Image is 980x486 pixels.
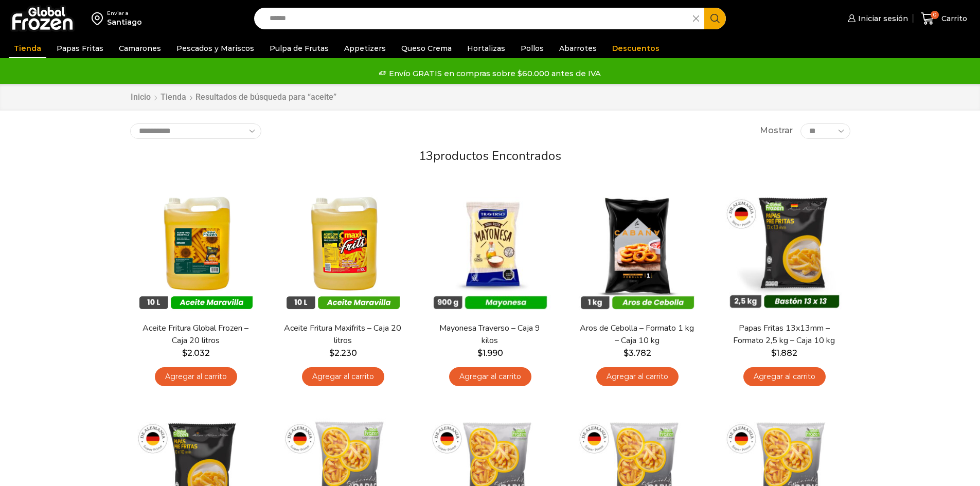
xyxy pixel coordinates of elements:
a: Agregar al carrito: “Papas Fritas 13x13mm - Formato 2,5 kg - Caja 10 kg” [743,367,826,386]
a: Hortalizas [462,39,510,58]
a: Aceite Fritura Maxifrits – Caja 20 litros [283,322,402,346]
div: Enviar a [107,10,142,17]
a: Camarones [114,39,166,58]
span: Iniciar sesión [856,13,908,24]
a: Agregar al carrito: “Aros de Cebolla - Formato 1 kg - Caja 10 kg” [596,367,679,386]
span: productos encontrados [433,148,561,164]
span: Mostrar [760,125,793,137]
a: Abarrotes [554,39,602,58]
span: $ [329,348,334,358]
a: Agregar al carrito: “Aceite Fritura Maxifrits - Caja 20 litros” [302,367,384,386]
span: 13 [419,148,433,164]
bdi: 1.990 [477,348,503,358]
select: Pedido de la tienda [130,123,261,139]
a: Iniciar sesión [845,8,908,29]
a: Aros de Cebolla – Formato 1 kg – Caja 10 kg [578,322,696,346]
bdi: 1.882 [771,348,797,358]
a: Agregar al carrito: “Aceite Fritura Global Frozen – Caja 20 litros” [155,367,237,386]
a: Descuentos [607,39,665,58]
span: Carrito [939,13,967,24]
a: Papas Fritas [51,39,109,58]
img: address-field-icon.svg [92,10,107,27]
bdi: 3.782 [623,348,651,358]
span: $ [623,348,629,358]
div: Santiago [107,17,142,27]
bdi: 2.230 [329,348,357,358]
a: Inicio [130,92,151,103]
span: $ [477,348,483,358]
a: Tienda [160,92,187,103]
a: 0 Carrito [918,7,970,31]
span: $ [182,348,187,358]
a: Aceite Fritura Global Frozen – Caja 20 litros [136,322,255,346]
nav: Breadcrumb [130,92,336,103]
a: Pollos [515,39,549,58]
a: Queso Crema [396,39,457,58]
span: $ [771,348,776,358]
bdi: 2.032 [182,348,210,358]
a: Papas Fritas 13x13mm – Formato 2,5 kg – Caja 10 kg [725,322,843,346]
h1: Resultados de búsqueda para “aceite” [195,92,336,102]
button: Search button [704,8,726,29]
a: Agregar al carrito: “Mayonesa Traverso - Caja 9 kilos” [449,367,531,386]
span: 0 [931,11,939,19]
a: Tienda [9,39,46,58]
a: Pescados y Mariscos [171,39,259,58]
a: Pulpa de Frutas [264,39,334,58]
a: Appetizers [339,39,391,58]
a: Mayonesa Traverso – Caja 9 kilos [431,322,549,346]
